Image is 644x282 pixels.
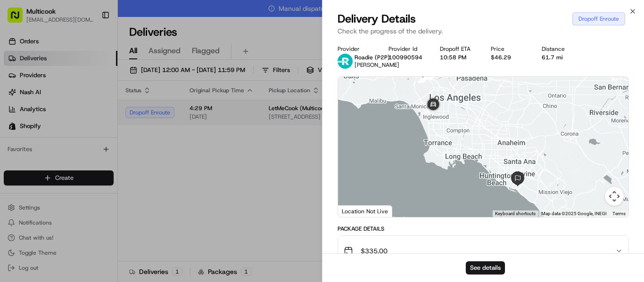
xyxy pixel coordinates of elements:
span: Wisdom [PERSON_NAME] [29,171,100,179]
div: Dropoff ETA [440,45,476,53]
img: 1736555255976-a54dd68f-1ca7-489b-9aae-adbdc363a1c4 [19,172,26,179]
div: Price [491,45,527,53]
div: Package Details [338,225,629,233]
a: Open this area in Google Maps (opens a new window) [340,205,372,217]
div: Start new chat [42,90,155,99]
div: Provider [338,45,373,53]
span: Map data ©2025 Google, INEGI [541,211,607,216]
span: Wisdom [PERSON_NAME] [29,146,100,153]
div: Location Not Live [338,205,392,217]
a: Terms [612,211,626,216]
button: 100990594 [388,54,422,61]
a: 💻API Documentation [76,207,155,224]
input: Clear [25,61,156,71]
span: Roadie (P2P) [355,54,390,61]
button: Map camera controls [605,187,624,206]
img: Nash [9,9,28,28]
button: See details [466,261,505,274]
div: $46.29 [491,54,527,61]
a: 📗Knowledge Base [6,207,76,224]
span: • [102,171,106,179]
div: Past conversations [9,122,60,130]
span: Delivery Details [338,11,416,26]
img: 1736555255976-a54dd68f-1ca7-489b-9aae-adbdc363a1c4 [19,146,26,154]
span: [DATE] [107,171,127,179]
img: Wisdom Oko [9,137,25,155]
p: Welcome 👋 [9,38,172,53]
img: roadie-logo-v2.jpg [338,54,353,69]
span: [DATE] [107,146,127,153]
span: [PERSON_NAME] [355,61,399,69]
button: See all [146,121,172,132]
div: 61.7 mi [542,54,578,61]
button: Keyboard shortcuts [495,210,536,217]
img: Wisdom Oko [9,162,25,181]
img: 8571987876998_91fb9ceb93ad5c398215_72.jpg [20,90,37,107]
div: We're available if you need us! [42,99,130,107]
span: • [102,146,106,153]
div: 10:58 PM [440,54,476,61]
span: Pylon [94,212,114,219]
a: Powered byPylon [66,212,114,219]
img: Google [340,205,372,217]
img: 1736555255976-a54dd68f-1ca7-489b-9aae-adbdc363a1c4 [9,90,26,107]
div: Provider Id [388,45,424,53]
span: $335.00 [361,246,388,256]
p: Check the progress of the delivery. [338,26,629,36]
button: Start new chat [160,93,172,104]
button: $335.00 [338,236,628,266]
div: Distance [542,45,578,53]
